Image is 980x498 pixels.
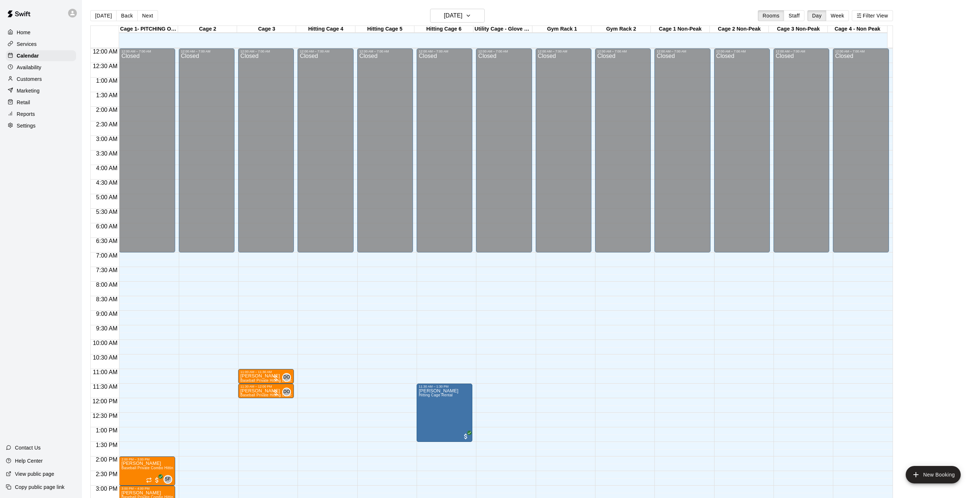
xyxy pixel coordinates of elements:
span: 10:30 AM [91,354,119,361]
div: 2:00 PM – 3:00 PM: Baseball Private Combo Hitting/Pitching Lesson - 60 minutes [119,456,175,486]
p: Reports [17,110,35,118]
div: 12:00 AM – 7:00 AM: Closed [298,48,353,252]
div: 12:00 AM – 7:00 AM [776,50,827,53]
div: 12:00 AM – 7:00 AM [597,50,649,53]
div: 11:00 AM – 11:30 AM: Baseball Private Hitting Lesson - 30 minutes [238,369,294,384]
p: Home [17,29,31,36]
span: 9:00 AM [94,311,119,317]
span: Dave Osteen [285,388,291,396]
div: Dave Osteen [282,388,291,396]
span: 3:00 AM [94,136,119,142]
p: Contact Us [15,444,41,451]
div: Closed [240,53,292,255]
div: Closed [478,53,530,255]
span: 12:30 PM [91,413,119,419]
span: 1:30 AM [94,92,119,98]
div: 12:00 AM – 7:00 AM: Closed [774,48,829,252]
p: Help Center [15,457,43,464]
button: [DATE] [430,9,485,23]
div: Cage 2 [178,26,237,33]
a: Customers [6,74,76,85]
div: Closed [181,53,232,255]
span: 9:30 AM [94,325,119,332]
span: Baseball Private Hitting Lesson - 30 minutes [240,379,317,383]
span: Dave Osteen [285,373,291,382]
div: Gym Rack 2 [591,26,650,33]
div: 12:00 AM – 7:00 AM [359,50,411,53]
span: 4:00 AM [94,165,119,171]
div: 12:00 AM – 7:00 AM [478,50,530,53]
span: 12:00 PM [91,398,119,404]
a: Home [6,27,76,38]
span: 1:00 AM [94,78,119,84]
span: All customers have paid [462,433,469,440]
a: Retail [6,97,76,108]
div: 12:00 AM – 7:00 AM [835,50,886,53]
span: DO [283,374,290,381]
p: Customers [17,75,42,83]
span: 8:00 AM [94,282,119,288]
div: 12:00 AM – 7:00 AM: Closed [357,48,413,252]
div: 12:00 AM – 7:00 AM: Closed [119,48,175,252]
p: Calendar [17,52,39,59]
div: Gym Rack 1 [532,26,591,33]
span: Hitting Cage Rental [419,393,453,397]
button: [DATE] [90,10,117,21]
button: Rooms [758,10,784,21]
div: 12:00 AM – 7:00 AM [538,50,589,53]
div: 12:00 AM – 7:00 AM [121,50,173,53]
span: 7:30 AM [94,267,119,273]
div: Closed [419,53,470,255]
div: 12:00 AM – 7:00 AM: Closed [417,48,472,252]
div: 12:00 AM – 7:00 AM: Closed [536,48,591,252]
div: Cage 3 [237,26,296,33]
span: 11:00 AM [91,369,119,375]
span: 2:00 AM [94,107,119,113]
button: Week [826,10,849,21]
div: 11:00 AM – 11:30 AM [240,370,292,374]
h6: [DATE] [444,11,463,21]
span: 3:00 PM [94,486,119,492]
span: 2:00 PM [94,456,119,463]
div: Settings [6,120,76,131]
p: Availability [17,64,42,71]
span: 1:30 PM [94,442,119,448]
div: Closed [359,53,411,255]
p: Settings [17,122,36,129]
span: 5:30 AM [94,209,119,215]
span: Steve Firsich [166,475,172,484]
span: 6:00 AM [94,223,119,230]
button: Filter View [852,10,893,21]
a: Services [6,39,76,50]
div: Steve Firsich [164,475,172,484]
span: 12:00 AM [91,48,119,55]
span: 2:30 PM [94,471,119,477]
div: Calendar [6,50,76,61]
a: Reports [6,109,76,119]
span: 10:00 AM [91,340,119,346]
div: Cage 1- PITCHING ONLY [119,26,178,33]
span: 12:30 AM [91,63,119,69]
div: 12:00 AM – 7:00 AM: Closed [476,48,532,252]
div: 12:00 AM – 7:00 AM [240,50,292,53]
span: All customers have paid [153,477,161,484]
span: SF [165,476,171,483]
div: 3:00 PM – 4:00 PM [121,487,173,490]
div: Dave Osteen [282,373,291,382]
a: Marketing [6,85,76,96]
span: 8:30 AM [94,296,119,302]
div: Hitting Cage 5 [355,26,414,33]
span: Recurring event [146,477,152,483]
div: 12:00 AM – 7:00 AM: Closed [654,48,710,252]
button: Staff [784,10,804,21]
div: 12:00 AM – 7:00 AM: Closed [238,48,294,252]
div: 11:30 AM – 12:00 PM [240,385,292,388]
p: View public page [15,470,54,478]
button: Back [116,10,138,21]
div: 12:00 AM – 7:00 AM [657,50,708,53]
span: 4:30 AM [94,180,119,186]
